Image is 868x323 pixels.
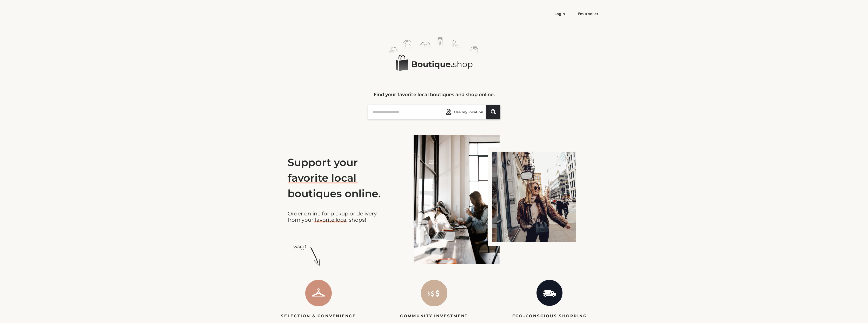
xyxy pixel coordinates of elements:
span: Use my location [454,109,483,115]
span: Order online for pickup or delivery from your favorite local shops! [288,210,414,223]
a: Login [554,11,565,16]
p: Find your favorite local boutiques and shop online. [368,91,500,98]
img: hero [414,135,581,264]
img: ECO-CONSCIOUS SHOPPING [536,280,563,306]
div: ECO-CONSCIOUS SHOPPING [512,313,587,319]
div: COMMUNITY INVESTMENT [400,313,468,319]
a: I'm a seller [578,11,598,16]
img: COMMUNITY INVESTMENT [421,280,447,306]
span: Support your favorite local boutiques online. [288,156,381,200]
img: arrow [293,245,320,266]
img: SELECTION & CONVENIENCE [305,280,332,306]
div: SELECTION & CONVENIENCE [281,313,356,319]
